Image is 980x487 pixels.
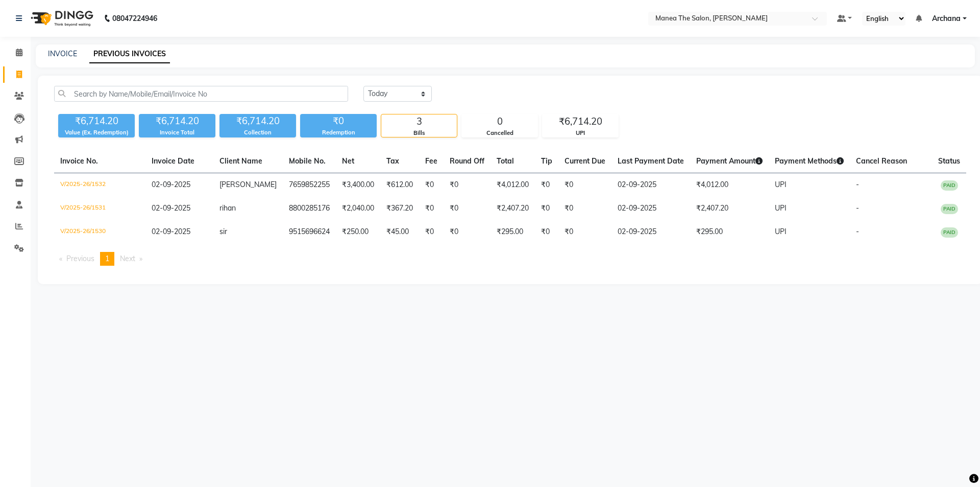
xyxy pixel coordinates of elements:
span: 02-09-2025 [152,203,190,213]
div: ₹6,714.20 [58,114,135,128]
td: ₹0 [558,197,611,220]
span: Net [342,156,354,166]
td: 02-09-2025 [611,197,690,220]
span: Previous [66,254,94,263]
span: 02-09-2025 [152,227,190,236]
div: Cancelled [462,129,537,137]
td: ₹45.00 [380,220,419,244]
td: V/2025-26/1532 [54,173,145,197]
td: ₹0 [535,197,558,220]
span: Tip [541,156,552,166]
td: 7659852255 [283,173,336,197]
span: Invoice Date [152,156,194,166]
td: ₹0 [419,173,444,197]
td: ₹295.00 [690,220,769,244]
span: UPI [775,203,787,213]
td: ₹0 [419,220,444,244]
span: Mobile No. [289,156,326,166]
td: ₹0 [558,220,611,244]
div: 0 [462,114,537,129]
td: V/2025-26/1531 [54,197,145,220]
td: ₹0 [444,173,491,197]
span: Tax [386,156,399,166]
span: - [856,227,859,236]
span: rihan [219,203,236,213]
td: ₹0 [419,197,444,220]
span: Payment Amount [696,156,763,166]
span: UPI [775,180,787,189]
span: [PERSON_NAME] [219,180,277,189]
span: 02-09-2025 [152,180,190,189]
td: ₹4,012.00 [690,173,769,197]
span: Client Name [219,156,262,166]
img: logo [26,4,96,33]
span: UPI [775,227,787,236]
span: Status [938,156,960,166]
span: - [856,203,859,213]
div: Invoice Total [139,128,215,137]
td: ₹0 [535,173,558,197]
span: Last Payment Date [618,156,684,166]
td: ₹4,012.00 [491,173,535,197]
b: 08047224946 [112,4,157,33]
span: Cancel Reason [856,156,907,166]
td: ₹0 [444,197,491,220]
span: sir [219,227,227,236]
div: UPI [543,129,618,137]
div: Collection [219,128,296,137]
span: Invoice No. [60,156,98,166]
span: Fee [425,156,437,166]
div: Value (Ex. Redemption) [58,128,135,137]
div: ₹0 [300,114,377,128]
td: ₹367.20 [380,197,419,220]
div: ₹6,714.20 [543,114,618,129]
td: 02-09-2025 [611,220,690,244]
td: 02-09-2025 [611,173,690,197]
input: Search by Name/Mobile/Email/Invoice No [54,86,348,102]
td: ₹2,040.00 [336,197,380,220]
span: - [856,180,859,189]
span: Total [497,156,514,166]
td: 8800285176 [283,197,336,220]
span: 1 [105,254,109,263]
td: ₹250.00 [336,220,380,244]
span: PAID [941,204,958,214]
span: PAID [941,180,958,191]
span: Payment Methods [775,156,844,166]
td: ₹0 [444,220,491,244]
div: 3 [381,114,457,129]
td: ₹612.00 [380,173,419,197]
td: ₹2,407.20 [491,197,535,220]
span: Next [120,254,135,263]
td: ₹295.00 [491,220,535,244]
span: Current Due [565,156,605,166]
div: Bills [381,129,457,137]
a: INVOICE [48,49,77,58]
td: ₹0 [558,173,611,197]
td: ₹3,400.00 [336,173,380,197]
td: V/2025-26/1530 [54,220,145,244]
nav: Pagination [54,252,966,266]
span: PAID [941,227,958,238]
td: 9515696624 [283,220,336,244]
div: Redemption [300,128,377,137]
div: ₹6,714.20 [219,114,296,128]
span: Round Off [450,156,484,166]
div: ₹6,714.20 [139,114,215,128]
td: ₹0 [535,220,558,244]
span: Archana [932,13,961,24]
td: ₹2,407.20 [690,197,769,220]
a: PREVIOUS INVOICES [89,45,170,63]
